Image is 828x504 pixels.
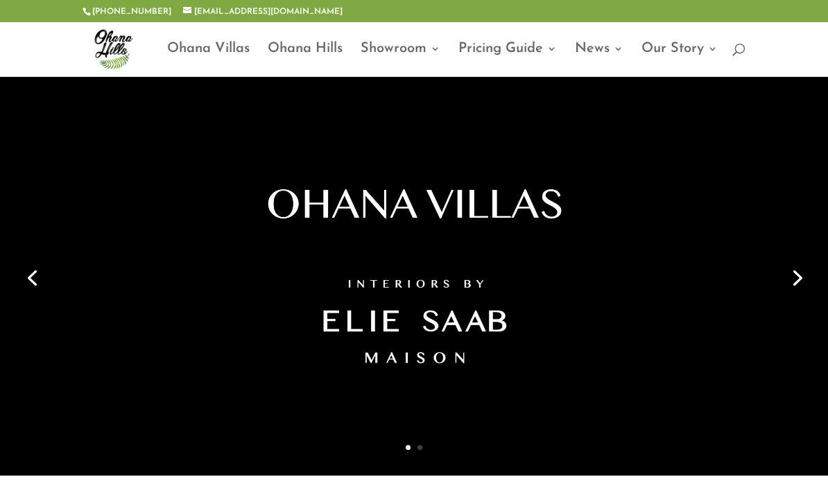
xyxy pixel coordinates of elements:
a: Pricing Guide [458,44,557,76]
a: Ohana Hills [268,44,343,76]
img: ohana-hills [85,21,141,76]
a: [EMAIL_ADDRESS][DOMAIN_NAME] [183,8,343,16]
a: News [575,44,623,76]
a: Our Story [641,44,718,76]
a: 2 [417,445,422,450]
a: Ohana Villas [167,44,250,76]
a: 1 [406,445,411,450]
a: Showroom [361,44,440,76]
a: [PHONE_NUMBER] [92,8,171,16]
